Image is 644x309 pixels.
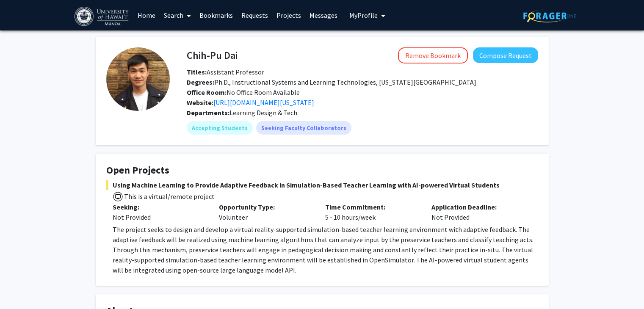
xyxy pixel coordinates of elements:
[106,47,170,111] img: Profile Picture
[106,164,538,177] h4: Open Projects
[187,98,213,107] b: Website:
[213,98,314,107] a: Opens in a new tab
[113,212,206,222] div: Not Provided
[523,9,576,22] img: ForagerOne Logo
[187,68,207,76] b: Titles:
[256,121,351,135] mat-chip: Seeking Faculty Collaborators
[106,180,538,190] span: Using Machine Learning to Provide Adaptive Feedback in Simulation-Based Teacher Learning with AI-...
[319,202,425,222] div: 5 - 10 hours/week
[431,202,525,212] p: Application Deadline:
[75,7,130,26] img: University of Hawaiʻi at Mānoa Logo
[219,202,312,212] p: Opportunity Type:
[113,202,206,212] p: Seeking:
[349,11,378,19] span: My Profile
[305,0,342,30] a: Messages
[187,78,476,86] span: Ph.D., Instructional Systems and Learning Technologies, [US_STATE][GEOGRAPHIC_DATA]
[113,224,538,275] p: The project seeks to design and develop a virtual reality-supported simulation-based teacher lear...
[187,88,227,97] b: Office Room:
[160,0,195,30] a: Search
[195,0,237,30] a: Bookmarks
[272,0,305,30] a: Projects
[237,0,272,30] a: Requests
[187,108,229,117] b: Departments:
[187,121,253,135] mat-chip: Accepting Students
[325,202,419,212] p: Time Commitment:
[398,47,468,63] button: Remove Bookmark
[187,78,214,86] b: Degrees:
[229,108,297,117] span: Learning Design & Tech
[133,0,160,30] a: Home
[187,68,264,76] span: Assistant Professor
[187,47,238,63] h4: Chih-Pu Dai
[6,271,36,303] iframe: Chat
[473,47,538,63] button: Compose Request to Chih-Pu Dai
[213,202,319,222] div: Volunteer
[425,202,531,222] div: Not Provided
[123,192,215,201] span: This is a virtual/remote project
[187,88,300,97] span: No Office Room Available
